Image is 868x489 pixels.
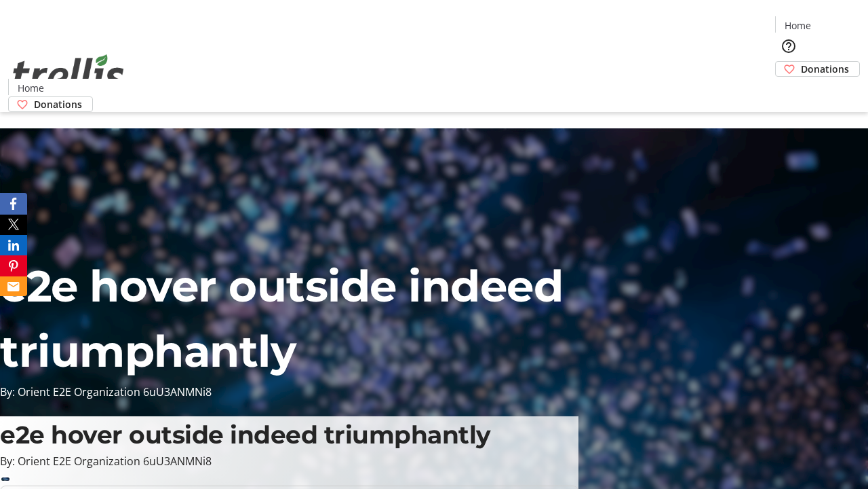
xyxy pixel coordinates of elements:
span: Donations [34,97,82,111]
img: Orient E2E Organization 6uU3ANMNi8's Logo [8,39,129,107]
a: Donations [8,96,93,112]
button: Help [775,33,802,60]
span: Home [18,81,44,95]
a: Donations [775,61,860,77]
button: Cart [775,77,802,104]
a: Home [9,81,52,95]
span: Donations [801,62,849,76]
a: Home [776,18,819,33]
span: Home [785,18,811,33]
